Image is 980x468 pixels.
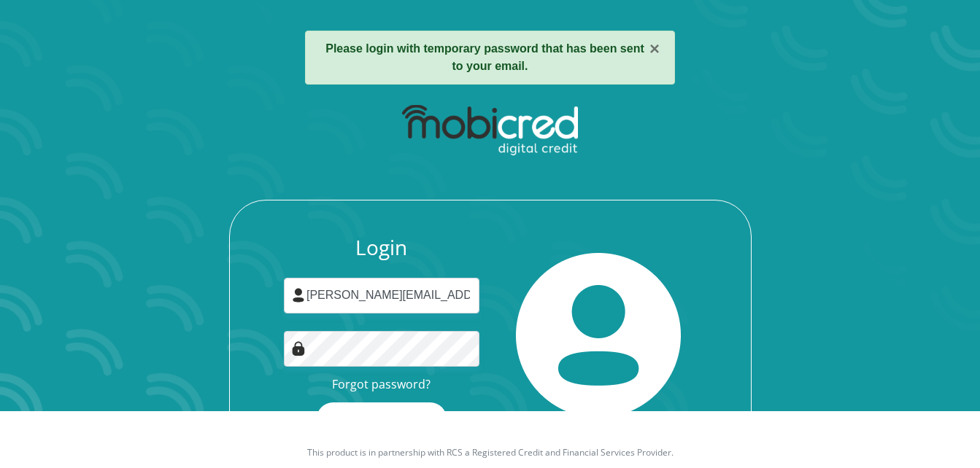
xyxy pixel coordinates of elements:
[402,105,578,156] img: mobicred logo
[332,376,431,392] a: Forgot password?
[291,288,306,303] img: user-icon image
[284,278,479,313] input: Username
[291,341,306,356] img: Image
[649,40,660,58] button: ×
[325,42,644,72] strong: Please login with temporary password that has been sent to your email.
[284,235,479,260] h3: Login
[317,402,447,435] button: Login
[85,446,895,459] p: This product is in partnership with RCS a Registered Credit and Financial Services Provider.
